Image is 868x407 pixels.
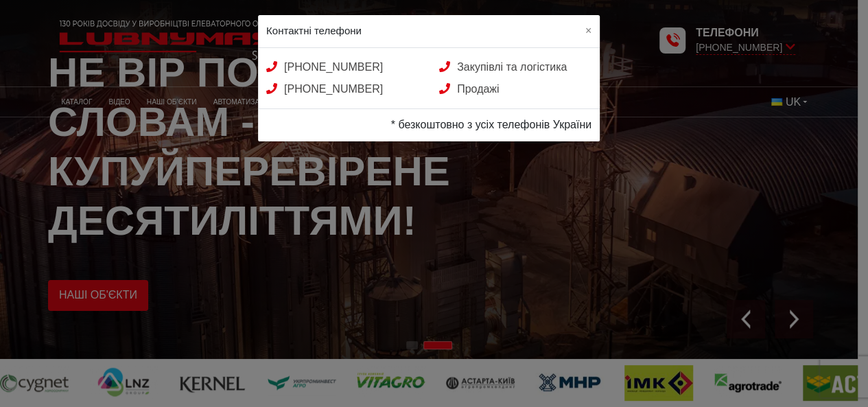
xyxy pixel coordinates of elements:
[266,23,362,39] h5: Контактні телефони
[266,83,383,95] a: [PHONE_NUMBER]
[266,61,383,73] a: [PHONE_NUMBER]
[439,61,567,73] a: Закупівлі та логістика
[258,108,600,141] div: * безкоштовно з усіх телефонів України
[577,15,600,47] button: Close
[585,25,591,36] span: ×
[439,83,499,95] a: Продажі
